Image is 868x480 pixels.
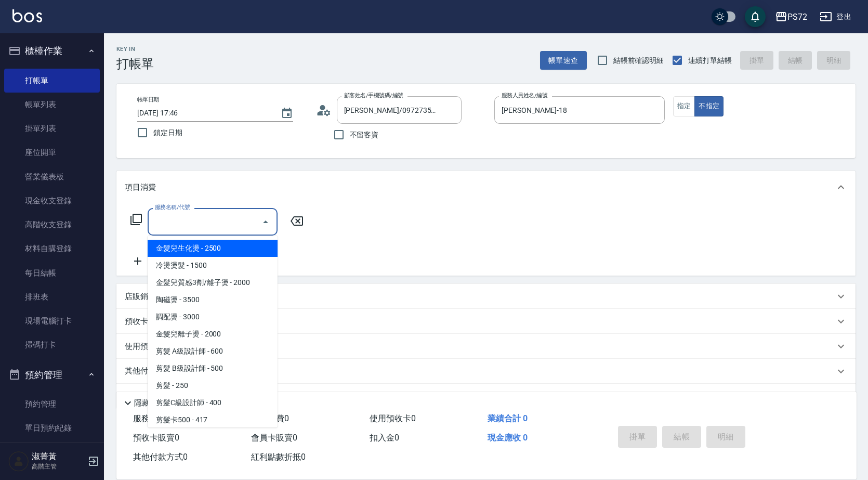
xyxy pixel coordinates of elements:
[125,291,156,302] p: 店販銷售
[4,69,100,93] a: 打帳單
[116,309,856,334] div: 預收卡販賣
[116,334,856,359] div: 使用預收卡
[344,92,403,99] label: 顧客姓名/手機號碼/編號
[133,413,171,423] span: 服務消費 0
[694,96,724,116] button: 不指定
[148,377,278,394] span: 剪髮 - 250
[4,37,100,64] button: 櫃檯作業
[125,182,156,193] p: 項目消費
[488,413,528,423] span: 業績合計 0
[4,93,100,116] a: 帳單列表
[155,203,190,211] label: 服務名稱/代號
[125,391,164,402] p: 備註及來源
[148,411,278,429] span: 剪髮卡500 - 417
[148,274,278,291] span: 金髮兒質感3劑/離子燙 - 2000
[116,171,856,204] div: 項目消費
[4,361,100,388] button: 預約管理
[116,46,154,53] h2: Key In
[125,316,164,327] p: 預收卡販賣
[4,416,100,440] a: 單日預約紀錄
[613,55,664,66] span: 結帳前確認明細
[125,341,164,352] p: 使用預收卡
[116,57,154,71] h3: 打帳單
[673,96,695,116] button: 指定
[133,452,188,462] span: 其他付款方式 0
[4,140,100,164] a: 座位開單
[4,237,100,261] a: 材料自購登錄
[4,213,100,237] a: 高階收支登錄
[745,6,766,27] button: save
[148,326,278,343] span: 金髮兒離子燙 - 2000
[251,433,297,443] span: 會員卡販賣 0
[137,105,270,122] input: YYYY/MM/DD hh:mm
[116,359,856,384] div: 其他付款方式入金可用餘額: 0
[4,440,100,464] a: 單週預約紀錄
[4,309,100,333] a: 現場電腦打卡
[32,462,85,471] p: 高階主管
[257,214,274,230] button: Close
[4,189,100,213] a: 現金收支登錄
[12,9,42,22] img: Logo
[688,55,732,66] span: 連續打單結帳
[148,394,278,411] span: 剪髮C級設計師 - 400
[4,392,100,416] a: 預約管理
[4,165,100,189] a: 營業儀表板
[771,6,811,28] button: PS72
[8,451,29,472] img: Person
[148,308,278,326] span: 調配燙 - 3000
[274,101,299,126] button: Choose date, selected date is 2025-08-16
[540,51,587,70] button: 帳單速查
[148,257,278,274] span: 冷燙燙髮 - 1500
[153,127,182,138] span: 鎖定日期
[32,451,85,462] h5: 淑菁黃
[116,384,856,409] div: 備註及來源
[251,452,306,462] span: 紅利點數折抵 0
[816,7,856,27] button: 登出
[787,10,807,23] div: PS72
[148,240,278,257] span: 金髮兒生化燙 - 2500
[133,433,179,443] span: 預收卡販賣 0
[4,333,100,357] a: 掃碼打卡
[125,366,220,377] p: 其他付款方式
[350,129,379,140] span: 不留客資
[148,343,278,360] span: 剪髮 A級設計師 - 600
[502,92,547,99] label: 服務人員姓名/編號
[137,96,159,103] label: 帳單日期
[116,284,856,309] div: 店販銷售
[4,285,100,309] a: 排班表
[370,413,416,423] span: 使用預收卡 0
[134,398,181,409] p: 隱藏業績明細
[4,261,100,285] a: 每日結帳
[148,291,278,308] span: 陶磁燙 - 3500
[4,116,100,140] a: 掛單列表
[370,433,399,443] span: 扣入金 0
[488,433,528,443] span: 現金應收 0
[148,360,278,377] span: 剪髮 B級設計師 - 500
